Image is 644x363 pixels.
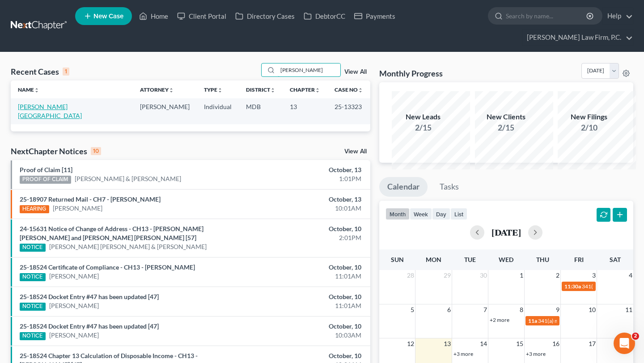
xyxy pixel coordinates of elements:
span: 11a [528,317,537,324]
a: [PERSON_NAME] [49,272,99,281]
div: October, 10 [253,322,361,331]
span: 2 [555,270,560,281]
h2: [DATE] [491,228,521,237]
a: Tasks [432,177,467,197]
a: Directory Cases [231,8,299,24]
div: 10:03AM [253,331,361,340]
div: New Leads [392,112,454,122]
a: 25-18524 Docket Entry #47 has been updated [47] [20,322,159,330]
a: [PERSON_NAME] [49,331,99,340]
a: [PERSON_NAME] [49,301,99,310]
a: +2 more [490,317,509,323]
div: October, 10 [253,351,361,360]
div: NOTICE [20,273,46,281]
td: 13 [283,98,327,124]
input: Search by name... [278,63,340,76]
a: 25-18524 Docket Entry #47 has been updated [47] [20,293,159,300]
span: 13 [443,338,452,349]
a: Proof of Claim [11] [20,166,72,173]
i: unfold_more [315,88,320,93]
td: [PERSON_NAME] [133,98,197,124]
span: Sat [610,256,621,263]
div: Recent Cases [11,66,69,77]
span: 14 [479,338,488,349]
button: week [410,208,432,220]
a: Attorneyunfold_more [140,86,174,93]
span: 5 [410,304,415,315]
a: Client Portal [173,8,231,24]
span: 16 [551,338,560,349]
div: PROOF OF CLAIM [20,176,71,184]
a: View All [344,69,367,75]
span: 3 [591,270,597,281]
span: Thu [536,256,549,263]
a: Home [135,8,173,24]
div: October, 13 [253,165,361,174]
span: 6 [446,304,452,315]
span: 4 [628,270,633,281]
span: 1 [519,270,524,281]
div: NOTICE [20,303,46,311]
button: day [432,208,450,220]
a: 25-18524 Certificate of Compliance - CH13 - [PERSON_NAME] [20,263,195,271]
span: 2 [632,333,639,340]
iframe: Intercom live chat [614,333,635,354]
div: 2/15 [475,122,538,133]
a: Help [603,8,633,24]
div: 2/15 [392,122,454,133]
i: unfold_more [34,88,39,93]
span: 10 [588,304,597,315]
a: Payments [350,8,400,24]
td: MDB [239,98,283,124]
a: +3 more [526,350,546,357]
span: New Case [93,13,123,20]
span: 8 [519,304,524,315]
span: 29 [443,270,452,281]
a: 24-15631 Notice of Change of Address - CH13 - [PERSON_NAME] [PERSON_NAME] and [PERSON_NAME] [PERS... [20,225,203,241]
a: [PERSON_NAME][GEOGRAPHIC_DATA] [18,103,82,119]
div: 1:01PM [253,174,361,183]
div: New Clients [475,112,538,122]
a: View All [344,148,367,155]
span: 12 [406,338,415,349]
button: list [450,208,467,220]
div: 2/10 [558,122,620,133]
span: 11 [624,304,633,315]
a: [PERSON_NAME] Law Firm, P.C. [522,30,633,46]
div: 11:01AM [253,301,361,310]
span: 11:30a [564,283,581,290]
span: 17 [588,338,597,349]
i: unfold_more [217,88,223,93]
span: 15 [515,338,524,349]
span: 341(a) meeting for [PERSON_NAME] [538,317,624,324]
div: New Filings [558,112,620,122]
i: unfold_more [169,88,174,93]
div: October, 10 [253,292,361,301]
h3: Monthly Progress [379,68,443,79]
a: [PERSON_NAME] [53,204,102,213]
span: Tue [464,256,476,263]
span: Sun [391,256,404,263]
a: Nameunfold_more [18,86,39,93]
td: 25-13323 [327,98,370,124]
div: 10:01AM [253,204,361,213]
a: Case Nounfold_more [335,86,363,93]
div: 2:01PM [253,233,361,242]
div: 1 [63,68,69,76]
a: Districtunfold_more [246,86,275,93]
div: October, 10 [253,263,361,272]
span: Mon [426,256,441,263]
div: NextChapter Notices [11,146,101,156]
div: 11:01AM [253,272,361,281]
span: 9 [555,304,560,315]
a: Calendar [379,177,428,197]
div: NOTICE [20,332,46,340]
a: [PERSON_NAME] & [PERSON_NAME] [75,174,181,183]
a: +3 more [453,350,473,357]
button: month [386,208,410,220]
span: Fri [574,256,584,263]
span: 7 [483,304,488,315]
span: Wed [499,256,513,263]
span: 30 [479,270,488,281]
a: DebtorCC [299,8,350,24]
